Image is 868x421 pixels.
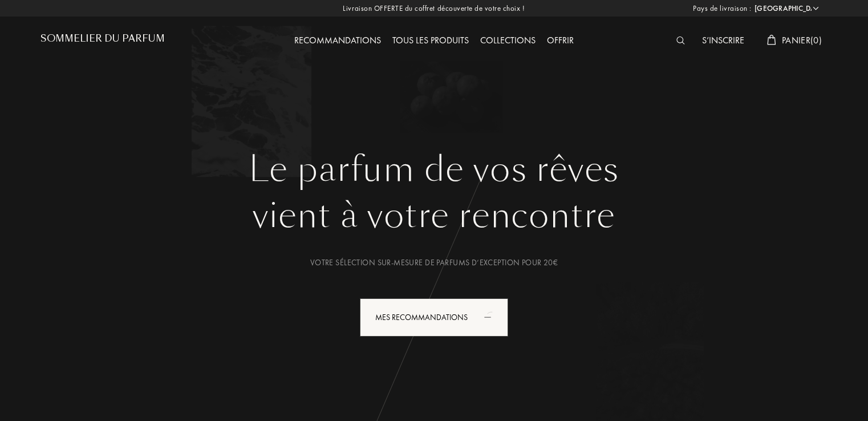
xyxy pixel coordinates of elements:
h1: Sommelier du Parfum [40,33,165,44]
font: Mes Recommandations [375,312,468,322]
h1: Le parfum de vos rêves [49,149,819,190]
a: Offrir [541,34,579,46]
div: vient à votre rencontre [49,190,819,241]
div: Offrir [541,34,579,48]
span: Pays de livraison : [693,3,752,14]
div: Tous les produits [387,34,474,48]
div: Recommandations [289,34,387,48]
div: S’inscrire [696,34,750,48]
a: Recommandations [289,34,387,46]
a: Sommelier du Parfum [40,33,165,48]
font: Livraison OFFERTE du coffret découverte de votre choix ! [343,3,525,13]
a: Tous les produits [387,34,474,46]
img: cart_white.svg [767,35,776,45]
a: Collections [474,34,541,46]
div: animation [480,305,503,328]
span: Panier ( 0 ) [782,34,822,46]
div: Votre sélection sur-mesure de parfums d’exception pour 20€ [49,257,819,269]
img: search_icn_white.svg [676,37,685,44]
a: Mes Recommandationsanimation [351,298,517,337]
div: Collections [474,34,541,48]
a: S’inscrire [696,34,750,46]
